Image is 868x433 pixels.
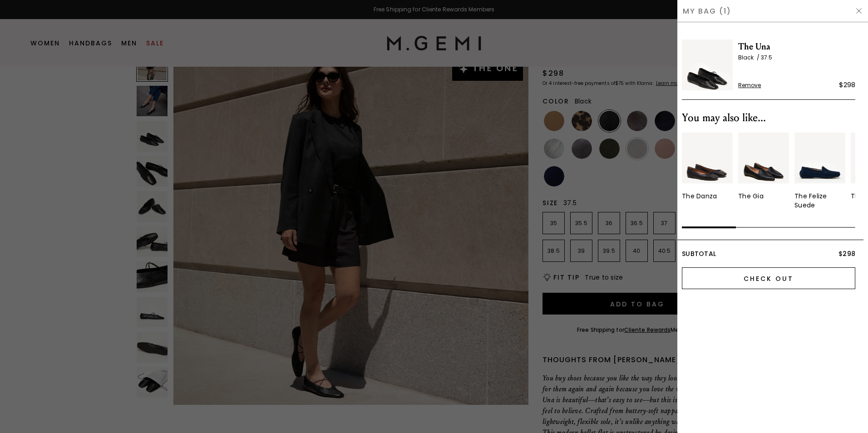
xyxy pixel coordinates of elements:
img: Hide Drawer [855,7,863,15]
div: The Gia [738,192,764,201]
span: Subtotal [682,249,716,258]
div: $298 [839,79,855,90]
div: You may also like... [682,111,855,125]
input: Check Out [682,267,855,289]
div: The Felize Suede [794,192,845,210]
img: v_11364_02_HOVER_NEW_THEDANZA_BLACK_LEATHER_290x387_crop_center.jpg [682,133,733,183]
div: The Danza [682,192,717,201]
a: The Gia [738,133,789,201]
img: v_05671_01_Main_New_TheFelize_MidnightBlue_Suede_290x387_crop_center.jpg [794,133,845,183]
img: v_11763_02_Hover_New_TheGia_Black_Leather_290x387_crop_center.jpg [738,133,789,183]
a: The Felize Suede [794,133,845,210]
span: $298 [838,249,855,258]
span: The Una [738,39,855,54]
span: Remove [738,82,761,89]
span: Black [738,54,761,61]
img: The Una [682,39,733,90]
a: The Danza [682,133,733,201]
span: 37.5 [761,54,772,61]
